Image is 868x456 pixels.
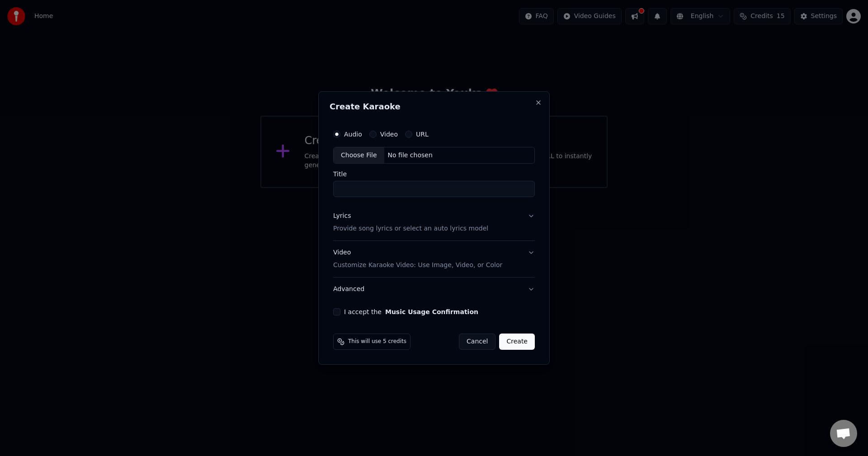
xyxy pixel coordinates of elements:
label: Title [333,171,535,178]
h2: Create Karaoke [330,103,538,111]
label: Video [380,131,398,137]
button: LyricsProvide song lyrics or select an auto lyrics model [333,205,535,241]
label: I accept the [344,309,478,315]
div: Choose File [334,147,384,164]
div: Lyrics [333,212,351,221]
label: Audio [344,131,362,137]
p: Customize Karaoke Video: Use Image, Video, or Color [333,261,502,270]
div: No file chosen [384,151,436,160]
button: VideoCustomize Karaoke Video: Use Image, Video, or Color [333,241,535,277]
label: URL [416,131,429,137]
button: Cancel [459,334,495,350]
button: Advanced [333,277,535,301]
button: I accept the [385,309,478,315]
div: Video [333,249,502,270]
span: This will use 5 credits [348,338,406,345]
p: Provide song lyrics or select an auto lyrics model [333,225,488,234]
button: Create [499,334,535,350]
